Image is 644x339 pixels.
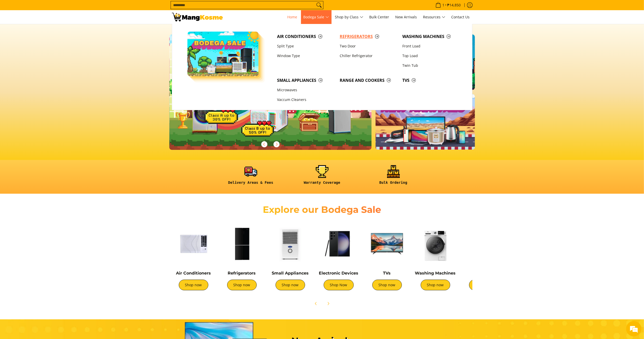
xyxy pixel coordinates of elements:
span: Small Appliances [277,77,335,84]
a: Shop now [276,280,305,290]
span: Contact Us [451,15,470,19]
a: Twin Tub [400,61,462,70]
a: Washing Machines [400,32,462,41]
img: TVs [365,222,409,265]
a: <h6><strong>Delivery Areas & Fees</strong></h6> [218,165,284,189]
button: Previous [310,298,322,309]
span: Resources [423,14,445,20]
a: Shop now [227,280,257,290]
span: Air Conditioners [277,33,335,40]
button: Previous [259,139,270,150]
span: ₱14,850 [447,3,462,7]
a: Washing Machines [415,271,456,276]
span: TVs [402,77,460,84]
a: Air Conditioners [176,271,211,276]
img: Cookers [462,222,505,265]
a: Air Conditioners [275,32,337,41]
a: Shop now [469,280,499,290]
a: Small Appliances [275,75,337,85]
span: Bulk Center [369,15,389,19]
a: <h6><strong>Bulk Ordering</strong></h6> [360,165,427,189]
button: Next [323,298,334,309]
span: Bodega Sale [304,14,329,20]
a: Window Type [275,51,337,61]
span: Home [287,15,297,19]
a: Microwaves [275,85,337,95]
img: Bodega Sale [187,32,259,76]
img: Mang Kosme: Your Home Appliances Warehouse Sale Partner! [172,13,223,21]
img: Washing Machines [414,222,457,265]
a: Home [285,10,300,24]
img: Electronic Devices [317,222,360,265]
div: Chat with us now [26,29,86,35]
a: Range and Cookers [337,75,400,85]
a: <h6><strong>Warranty Coverage</strong></h6> [289,165,355,189]
a: Shop now [421,280,450,290]
a: Shop now [372,280,402,290]
span: • [434,2,462,8]
span: 1 [442,3,445,7]
a: Split Type [275,41,337,51]
h2: Explore our Bodega Sale [248,204,396,215]
a: Electronic Devices [319,271,358,276]
a: Chiller Refrigerator [337,51,400,61]
a: TVs [400,75,462,85]
a: Bulk Center [367,10,392,24]
a: Refrigerators [337,32,400,41]
img: Refrigerators [220,222,264,265]
img: Air Conditioners [172,222,215,265]
div: Minimize live chat window [84,3,96,15]
a: Resources [421,10,448,24]
a: Refrigerators [228,271,256,276]
button: Search [315,1,323,9]
span: Range and Cookers [340,77,397,84]
a: More [170,34,388,158]
span: Washing Machines [402,33,460,40]
span: We're online! [30,64,70,116]
a: Shop now [179,280,208,290]
a: Two Door [337,41,400,51]
a: Small Appliances [272,271,309,276]
a: New Arrivals [393,10,420,24]
img: Small Appliances [269,222,312,265]
a: Front Load [400,41,462,51]
a: Shop Now [324,280,354,290]
button: Next [271,139,282,150]
span: Refrigerators [340,33,397,40]
a: Shop by Class [333,10,366,24]
a: Bodega Sale [301,10,332,24]
a: Top Load [400,51,462,61]
a: Vaccum Cleaners [275,95,337,105]
span: Shop by Class [335,14,363,20]
textarea: Type your message and hit 'Enter' [3,139,97,157]
span: New Arrivals [395,15,417,19]
a: Contact Us [449,10,472,24]
a: TVs [383,271,391,276]
nav: Main Menu [228,10,472,24]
